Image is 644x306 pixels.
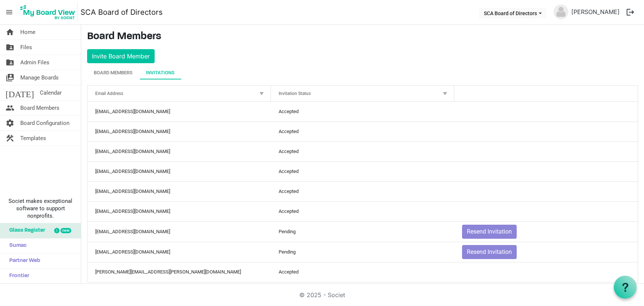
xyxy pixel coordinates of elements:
button: logout [623,4,638,20]
span: Email Address [95,91,123,96]
span: construction [6,131,14,146]
span: Frontier [6,269,29,283]
div: tab-header [87,66,638,79]
a: © 2025 - Societ [299,291,345,299]
a: [PERSON_NAME] [568,4,623,19]
span: Sumac [6,238,27,253]
td: is template cell column header [454,102,638,122]
td: is template cell column header [454,201,638,221]
div: new [61,228,71,233]
td: Resend Invitation is template cell column header [454,221,638,242]
span: Files [20,40,32,55]
td: Accepted column header Invitation Status [271,181,454,201]
td: Accepted column header Invitation Status [271,142,454,161]
span: Board Members [20,101,59,115]
span: people [6,101,14,115]
td: is template cell column header [454,142,638,161]
span: Manage Boards [20,70,59,85]
img: My Board View Logo [18,3,78,21]
td: bmbstock1992@gmail.com column header Email Address [87,161,271,181]
span: Home [20,25,35,40]
span: Board Configuration [20,116,69,130]
td: is template cell column header [454,161,638,181]
td: sanam@futureshuswap.com column header Email Address [87,242,271,262]
td: Pending column header Invitation Status [271,221,454,242]
img: no-profile-picture.svg [554,4,568,19]
td: Accepted column header Invitation Status [271,262,454,282]
span: Societ makes exceptional software to support nonprofits. [3,197,78,220]
a: SCA Board of Directors [80,5,163,20]
button: Resend Invitation [462,225,517,239]
td: marianhardy55@gmail.com column header Email Address [87,221,271,242]
button: Invite Board Member [87,49,155,63]
td: Resend Invitation is template cell column header [454,242,638,262]
span: Calendar [40,85,62,100]
button: SCA Board of Directors dropdownbutton [479,8,547,18]
span: switch_account [6,70,14,85]
td: Accepted column header Invitation Status [271,161,454,181]
span: [DATE] [6,85,34,100]
td: tgibson@shuswapchildrens.ca column header Email Address [87,102,271,122]
td: jyoung107@hotmail.com column header Email Address [87,181,271,201]
td: Accepted column header Invitation Status [271,122,454,142]
span: Glass Register [6,223,45,238]
td: Pending column header Invitation Status [271,242,454,262]
span: settings [6,116,14,130]
td: kschneider@shuswapchildrens.ca column header Email Address [87,122,271,142]
td: lauraigibson18@gmail.com column header Email Address [87,201,271,221]
div: Board Members [94,69,132,76]
span: Invitation Status [279,91,311,96]
td: Accepted column header Invitation Status [271,102,454,122]
td: monicakriese@gmail.com column header Email Address [87,142,271,161]
span: Admin Files [20,55,49,70]
td: is template cell column header [454,181,638,201]
td: Accepted column header Invitation Status [271,201,454,221]
h3: Board Members [87,31,638,43]
span: Templates [20,131,46,146]
div: Invitations [146,69,175,76]
span: Partner Web [6,254,40,268]
span: folder_shared [6,55,14,70]
span: folder_shared [6,40,14,55]
td: shawneen.moorhouse@gmail.com column header Email Address [87,262,271,282]
td: is template cell column header [454,122,638,142]
button: Resend Invitation [462,245,517,259]
span: home [6,25,14,40]
span: menu [2,5,16,19]
a: My Board View Logo [18,3,80,21]
td: is template cell column header [454,262,638,282]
